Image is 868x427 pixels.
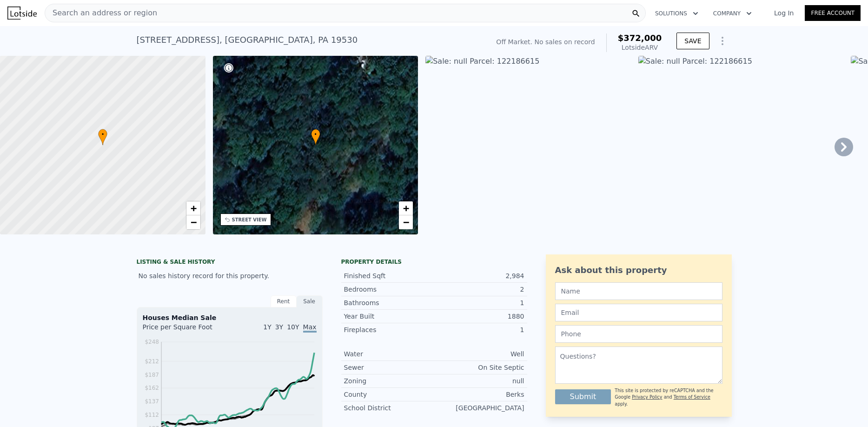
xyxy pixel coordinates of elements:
[190,216,196,228] span: −
[98,129,107,145] div: •
[137,258,323,267] div: LISTING & SALE HISTORY
[344,390,434,399] div: County
[311,130,320,139] span: •
[271,295,297,307] div: Rent
[145,339,159,345] tspan: $248
[98,130,107,139] span: •
[805,5,861,21] a: Free Account
[143,322,230,337] div: Price per Square Foot
[399,215,413,229] a: Zoom out
[434,312,524,321] div: 1880
[145,358,159,365] tspan: $212
[676,33,709,49] button: SAVE
[403,216,409,228] span: −
[555,264,722,277] div: Ask about this property
[344,376,434,386] div: Zoning
[555,282,722,300] input: Name
[425,56,631,234] img: Sale: null Parcel: 122186615
[434,349,524,359] div: Well
[763,8,805,18] a: Log In
[7,7,37,20] img: Lotside
[145,398,159,405] tspan: $137
[137,267,323,284] div: No sales history record for this property.
[344,325,434,334] div: Fireplaces
[674,394,710,400] a: Terms of Service
[638,56,844,234] img: Sale: null Parcel: 122186615
[496,37,595,47] div: Off Market. No sales on record
[275,323,283,331] span: 3Y
[618,33,662,43] span: $372,000
[344,403,434,413] div: School District
[344,271,434,280] div: Finished Sqft
[434,325,524,334] div: 1
[555,325,722,343] input: Phone
[555,304,722,321] input: Email
[186,201,200,215] a: Zoom in
[399,201,413,215] a: Zoom in
[344,298,434,307] div: Bathrooms
[341,258,527,266] div: Property details
[434,298,524,307] div: 1
[287,323,299,331] span: 10Y
[344,285,434,294] div: Bedrooms
[706,5,759,22] button: Company
[434,403,524,413] div: [GEOGRAPHIC_DATA]
[344,363,434,372] div: Sewer
[344,349,434,359] div: Water
[648,5,706,22] button: Solutions
[434,376,524,386] div: null
[137,33,358,47] div: [STREET_ADDRESS] , [GEOGRAPHIC_DATA] , PA 19530
[344,312,434,321] div: Year Built
[232,216,267,223] div: STREET VIEW
[143,313,317,322] div: Houses Median Sale
[145,372,159,378] tspan: $187
[434,271,524,280] div: 2,984
[145,385,159,391] tspan: $162
[434,363,524,372] div: On Site Septic
[45,7,157,19] span: Search an address or region
[303,323,317,333] span: Max
[555,389,611,404] button: Submit
[263,323,271,331] span: 1Y
[145,412,159,418] tspan: $112
[403,202,409,214] span: +
[311,129,320,145] div: •
[434,285,524,294] div: 2
[190,202,196,214] span: +
[186,215,200,229] a: Zoom out
[618,43,662,52] div: Lotside ARV
[297,295,323,307] div: Sale
[434,390,524,399] div: Berks
[632,394,662,400] a: Privacy Policy
[713,32,732,50] button: Show Options
[615,387,722,407] div: This site is protected by reCAPTCHA and the Google and apply.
